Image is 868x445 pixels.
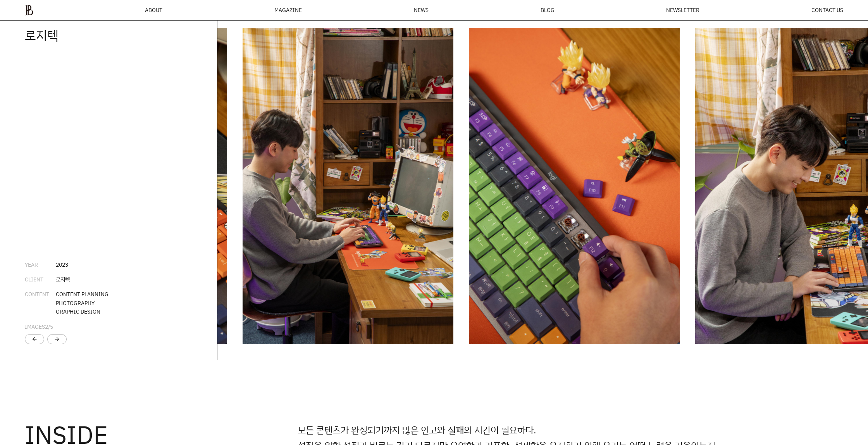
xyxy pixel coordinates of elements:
div: CONTENT [25,290,56,316]
div: arrow_back [31,336,38,342]
a: BLOG [541,7,555,13]
a: CONTACT US [811,7,843,13]
img: ba379d5522eb3.png [25,5,33,16]
div: 로지텍 [56,275,70,284]
div: CONTENT PLANNING PHOTOGRAPHY GRAPHIC DESIGN [56,290,108,316]
a: 로지텍 [25,27,59,43]
a: 3 / 6 [469,28,680,344]
div: Next slide [47,334,67,344]
a: ABOUT [145,7,162,13]
span: 5 [50,323,53,330]
div: 2023 [56,260,68,269]
div: CLIENT [25,275,56,284]
div: IMAGES [25,323,53,331]
a: NEWSLETTER [666,7,699,13]
span: / [45,323,53,330]
div: arrow_forward [54,336,60,342]
div: MAGAZINE [274,7,302,13]
img: 8e9d2fd74972e.jpg [243,28,453,344]
a: 1 / 6 [16,28,227,344]
img: e9db37d00aa11.jpg [469,28,680,344]
div: YEAR [25,260,56,269]
span: 2 [45,323,48,330]
a: 2 / 6 [243,28,453,344]
a: NEWS [414,7,429,13]
div: Previous slide [25,334,44,344]
img: 910360f2d195d.jpg [16,28,227,344]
